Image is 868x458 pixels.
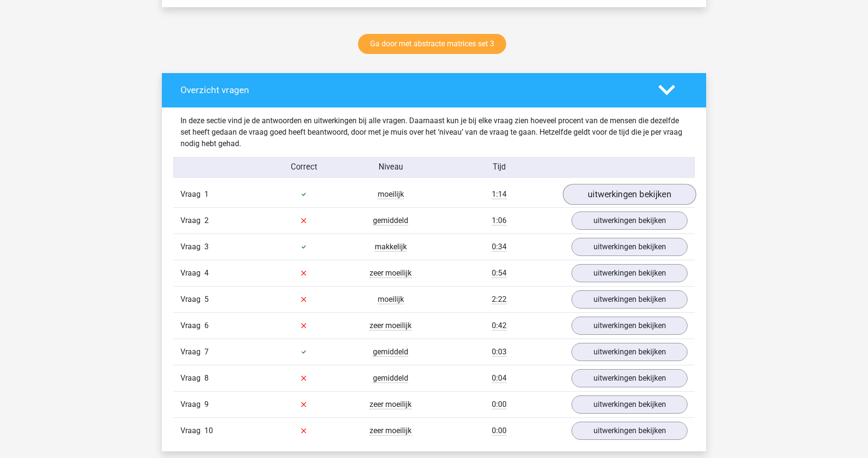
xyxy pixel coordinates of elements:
a: uitwerkingen bekijken [572,238,688,256]
span: Vraag [180,425,204,437]
span: moeilijk [378,190,404,199]
a: uitwerkingen bekijken [572,212,688,230]
span: gemiddeld [373,216,408,225]
span: gemiddeld [373,373,408,383]
span: zeer moeilijk [370,426,412,436]
span: 2 [204,216,209,225]
span: 5 [204,295,209,304]
span: 10 [204,426,213,435]
span: gemiddeld [373,347,408,357]
span: Vraag [180,189,204,200]
span: 6 [204,321,209,330]
a: uitwerkingen bekijken [572,395,688,414]
span: 4 [204,268,209,277]
span: Vraag [180,241,204,253]
span: 8 [204,373,209,383]
a: uitwerkingen bekijken [572,422,688,440]
span: 0:42 [492,321,507,330]
div: In deze sectie vind je de antwoorden en uitwerkingen bij alle vragen. Daarnaast kun je bij elke v... [173,115,695,149]
a: uitwerkingen bekijken [563,184,696,205]
span: 0:34 [492,242,507,252]
span: zeer moeilijk [370,321,412,330]
a: uitwerkingen bekijken [572,369,688,387]
span: Vraag [180,373,204,384]
a: uitwerkingen bekijken [572,343,688,361]
span: 3 [204,242,209,251]
span: 9 [204,400,209,409]
span: moeilijk [378,295,404,304]
span: 0:00 [492,400,507,409]
span: 0:00 [492,426,507,436]
span: 0:54 [492,268,507,278]
span: Vraag [180,399,204,410]
span: 2:22 [492,295,507,304]
span: 1 [204,190,209,199]
h4: Overzicht vragen [180,85,644,96]
span: 1:14 [492,190,507,199]
span: Vraag [180,346,204,358]
a: uitwerkingen bekijken [572,264,688,282]
span: Vraag [180,267,204,279]
span: zeer moeilijk [370,400,412,409]
div: Correct [261,161,348,173]
span: 0:03 [492,347,507,357]
span: Vraag [180,320,204,331]
span: Vraag [180,294,204,305]
div: Niveau [347,161,434,173]
span: zeer moeilijk [370,268,412,278]
span: 1:06 [492,216,507,225]
span: 7 [204,347,209,356]
a: Ga door met abstracte matrices set 3 [358,34,506,54]
span: makkelijk [375,242,407,252]
div: Tijd [434,161,564,173]
a: uitwerkingen bekijken [572,317,688,335]
span: Vraag [180,215,204,226]
a: uitwerkingen bekijken [572,290,688,309]
span: 0:04 [492,373,507,383]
